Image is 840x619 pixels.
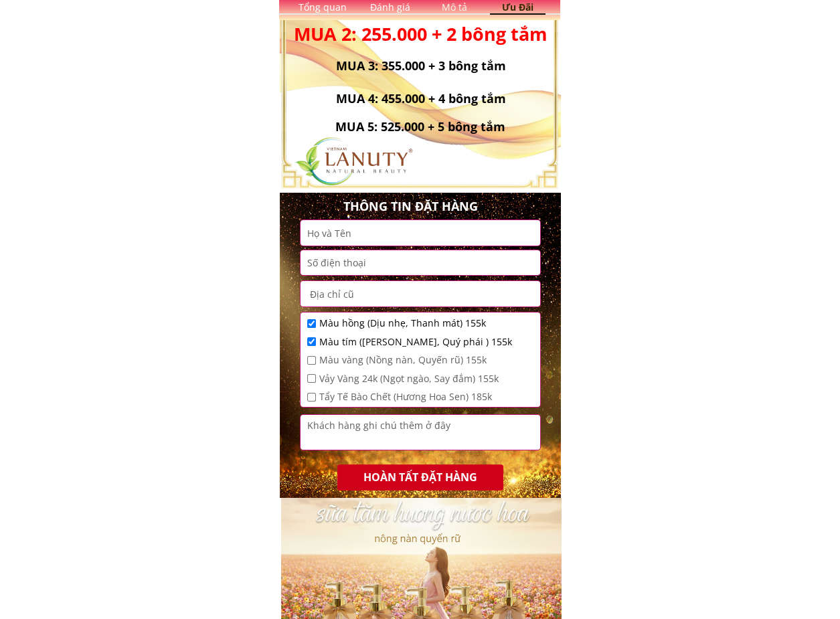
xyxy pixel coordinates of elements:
h3: MUA 4: 455.000 + 4 bông tắm [311,89,531,108]
span: Màu tím ([PERSON_NAME], Quý phái ) 155k [319,335,512,349]
span: Màu vàng (Nồng nàn, Quyến rũ) 155k [319,353,512,367]
span: Màu hồng (Dịu nhẹ, Thanh mát) 155k [319,316,512,331]
input: Số điện thoại [304,250,537,274]
h3: MUA 5: 525.000 + 5 bông tắm [311,117,531,137]
input: Địa chỉ cũ [304,281,537,306]
h3: THÔNG TIN ĐẶT HÀNG [334,197,487,216]
h3: MUA 2: 255.000 + 2 bông tắm [290,19,551,48]
span: Tẩy Tế Bào Chết (Hương Hoa Sen) 185k [319,389,512,404]
span: Vảy Vàng 24k (Ngọt ngào, Say đắm) 155k [319,371,512,386]
input: Họ và Tên [304,220,537,245]
p: HOÀN TẤT ĐẶT HÀNG [336,464,505,491]
h3: MUA 3: 355.000 + 3 bông tắm [316,56,525,76]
